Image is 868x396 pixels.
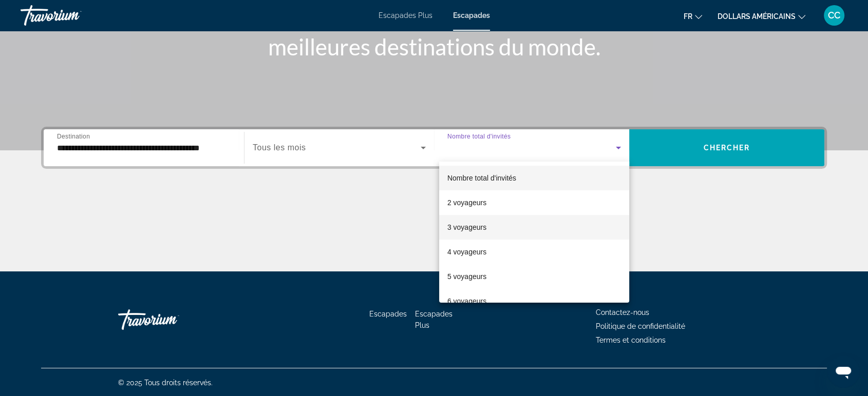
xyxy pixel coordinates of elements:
[447,297,486,305] font: 6 voyageurs
[447,174,516,182] font: Nombre total d'invités
[447,199,486,207] font: 2 voyageurs
[447,272,486,281] font: 5 voyageurs
[447,223,486,231] font: 3 voyageurs
[447,248,486,256] font: 4 voyageurs
[827,355,860,388] iframe: Bouton de lancement de la fenêtre de messagerie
